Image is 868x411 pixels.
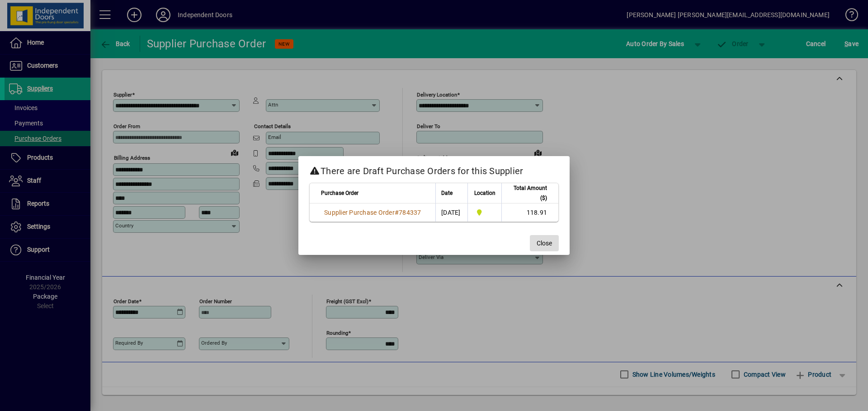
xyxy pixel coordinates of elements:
span: Supplier Purchase Order [324,209,395,216]
td: 118.91 [501,203,558,222]
span: Timaru [473,208,496,217]
span: 784337 [399,209,421,216]
span: Total Amount ($) [507,183,547,203]
a: Supplier Purchase Order#784337 [321,208,425,217]
span: Date [441,188,453,198]
span: Purchase Order [321,188,359,198]
span: Location [474,188,495,198]
td: [DATE] [435,203,467,222]
button: Close [530,235,559,251]
span: Close [537,239,552,248]
h2: There are Draft Purchase Orders for this Supplier [298,156,570,182]
span: # [395,209,399,216]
